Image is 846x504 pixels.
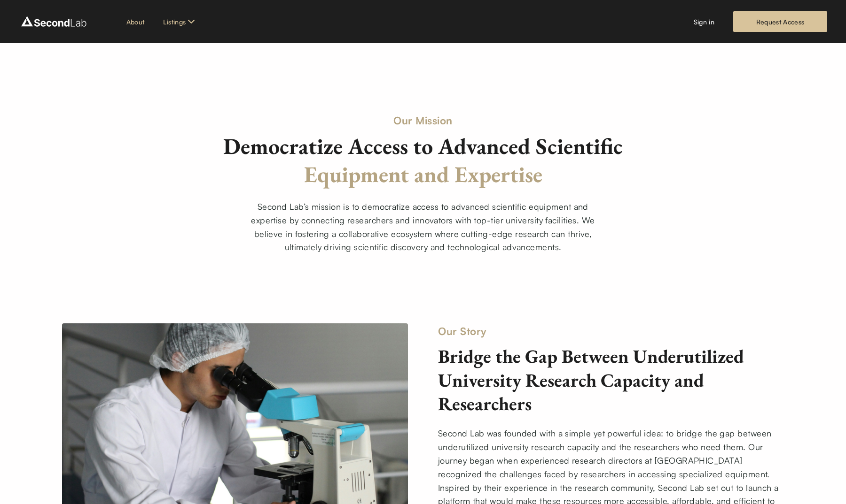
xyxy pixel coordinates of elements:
a: About [126,17,145,27]
h1: Democratize Access to Advanced Scientific [62,132,784,189]
span: Equipment and Expertise [304,160,542,189]
a: Request Access [733,11,827,32]
a: Sign in [694,17,714,27]
img: logo [19,14,89,29]
div: Our Story [438,323,784,339]
div: Second Lab’s mission is to democratize access to advanced scientific equipment and expertise by c... [251,200,595,254]
button: Listings [163,16,197,27]
h2: Bridge the Gap Between Underutilized University Research Capacity and Researchers [438,344,784,415]
div: Our Mission [62,113,784,128]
